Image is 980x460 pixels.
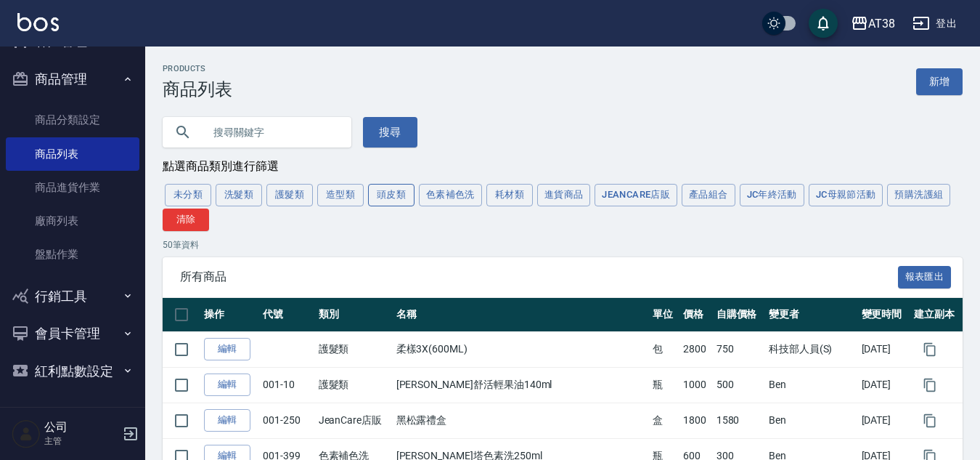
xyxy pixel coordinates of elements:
div: AT38 [868,15,895,33]
td: 護髮類 [315,367,393,403]
p: 50 筆資料 [163,238,963,251]
button: 行銷工具 [6,278,139,315]
button: 預購洗護組 [887,184,950,206]
th: 自購價格 [713,298,765,332]
th: 類別 [315,298,393,332]
td: JeanCare店販 [315,403,393,438]
a: 商品分類設定 [6,103,139,137]
button: 會員卡管理 [6,315,139,352]
th: 價格 [679,298,713,332]
td: Ben [765,403,858,438]
button: JC年終活動 [740,184,804,206]
button: 進貨商品 [537,184,591,206]
button: JC母親節活動 [809,184,883,206]
button: 產品組合 [682,184,735,206]
td: 500 [713,367,765,403]
button: 護髮類 [266,184,313,206]
td: 包 [649,331,679,367]
button: AT38 [845,9,901,39]
th: 代號 [259,298,314,332]
th: 變更時間 [858,298,910,332]
td: 1580 [713,403,765,438]
span: 所有商品 [180,270,898,284]
button: JeanCare店販 [595,184,677,206]
th: 建立副本 [910,298,963,332]
button: 商品管理 [6,60,139,98]
button: save [809,9,838,38]
input: 搜尋關鍵字 [203,113,340,152]
button: 色素補色洗 [419,184,482,206]
th: 名稱 [393,298,650,332]
button: 未分類 [165,184,211,206]
td: 1000 [679,367,713,403]
td: [DATE] [858,331,910,367]
img: Logo [17,13,59,31]
button: 頭皮類 [368,184,415,206]
a: 報表匯出 [898,269,952,283]
th: 操作 [200,298,259,332]
button: 洗髮類 [216,184,262,206]
td: 001-250 [259,403,314,438]
button: 清除 [163,209,209,231]
a: 編輯 [204,409,250,432]
p: 主管 [44,435,118,448]
a: 商品進貨作業 [6,171,139,204]
button: 登出 [907,10,963,37]
a: 盤點作業 [6,238,139,271]
td: 柔樣3X(600ML) [393,331,650,367]
td: 1800 [679,403,713,438]
button: 紅利點數設定 [6,352,139,390]
a: 編輯 [204,374,250,396]
h3: 商品列表 [163,79,232,100]
td: 2800 [679,331,713,367]
img: Person [12,419,41,448]
td: 750 [713,331,765,367]
th: 變更者 [765,298,858,332]
button: 耗材類 [486,184,533,206]
button: 報表匯出 [898,266,952,288]
td: 瓶 [649,367,679,403]
td: [DATE] [858,367,910,403]
td: 科技部人員(S) [765,331,858,367]
td: Ben [765,367,858,403]
button: 造型類 [317,184,364,206]
a: 商品列表 [6,137,139,171]
a: 廠商列表 [6,204,139,238]
th: 單位 [649,298,679,332]
td: 黑松露禮盒 [393,403,650,438]
td: [DATE] [858,403,910,438]
h2: Products [163,64,232,73]
td: [PERSON_NAME]舒活輕果油140ml [393,367,650,403]
h5: 公司 [44,420,118,435]
a: 新增 [916,68,963,95]
a: 編輯 [204,338,250,360]
td: 盒 [649,403,679,438]
td: 護髮類 [315,331,393,367]
button: 搜尋 [363,117,417,148]
td: 001-10 [259,367,314,403]
div: 點選商品類別進行篩選 [163,159,963,174]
